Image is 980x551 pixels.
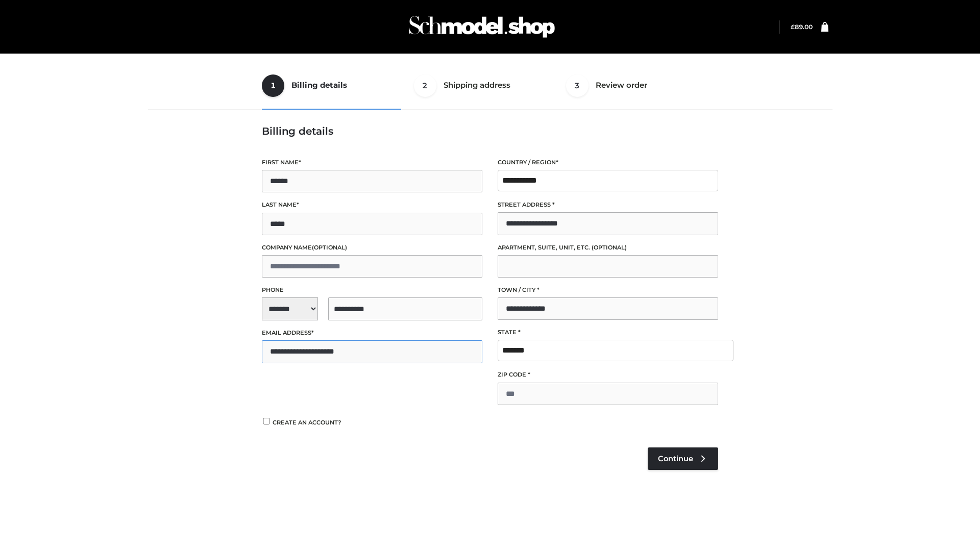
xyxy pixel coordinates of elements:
img: Schmodel Admin 964 [405,7,558,47]
label: Last name [262,200,482,210]
span: Create an account? [273,419,341,426]
label: ZIP Code [498,370,718,380]
span: (optional) [592,244,627,251]
label: State [498,328,718,337]
label: Town / City [498,285,718,295]
span: £ [791,23,795,31]
input: Create an account? [262,418,271,424]
bdi: 89.00 [791,23,813,31]
label: Apartment, suite, unit, etc. [498,243,718,253]
span: (optional) [312,244,347,251]
span: Continue [658,454,693,463]
h3: Billing details [262,125,718,137]
label: First name [262,158,482,167]
label: Email address [262,328,482,338]
a: £89.00 [791,23,813,31]
label: Country / Region [498,158,718,167]
label: Company name [262,243,482,253]
label: Street address [498,200,718,210]
label: Phone [262,285,482,295]
a: Continue [648,447,718,470]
